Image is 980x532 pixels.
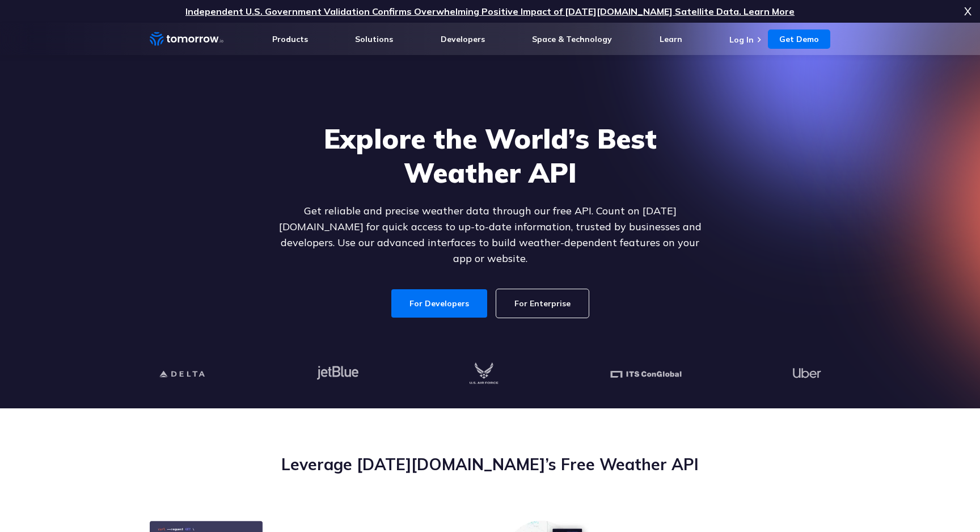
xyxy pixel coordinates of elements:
[271,203,709,267] p: Get reliable and precise weather data through our free API. Count on [DATE][DOMAIN_NAME] for quic...
[532,34,612,44] a: Space & Technology
[660,34,682,44] a: Learn
[150,454,830,475] h2: Leverage [DATE][DOMAIN_NAME]’s Free Weather API
[768,29,830,49] a: Get Demo
[271,121,709,189] h1: Explore the World’s Best Weather API
[185,6,795,17] a: Independent U.S. Government Validation Confirms Overwhelming Positive Impact of [DATE][DOMAIN_NAM...
[355,34,393,44] a: Solutions
[272,34,308,44] a: Products
[496,289,589,318] a: For Enterprise
[729,35,754,45] a: Log In
[441,34,485,44] a: Developers
[391,289,487,318] a: For Developers
[150,31,223,48] a: Home link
